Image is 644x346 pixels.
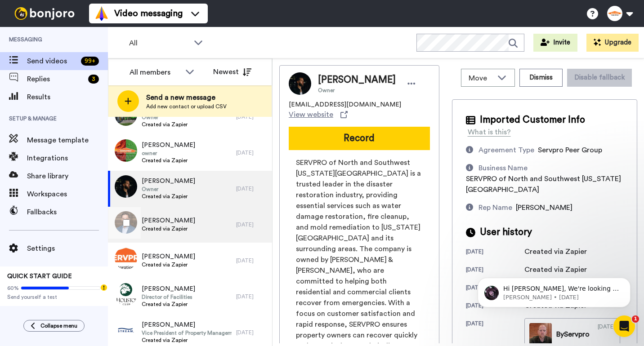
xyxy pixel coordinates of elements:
div: [DATE] [236,329,268,336]
span: Director of Facilities [142,293,195,301]
span: Servpro Peer Group [538,146,602,154]
span: Created via Zapier [142,261,195,268]
span: Results [27,92,108,102]
span: Fallbacks [27,207,108,217]
span: [PERSON_NAME] [142,252,195,261]
img: vm-color.svg [94,6,109,21]
span: owner [142,150,195,157]
span: Collapse menu [40,322,77,329]
button: Disable fallback [567,69,632,87]
span: SERVPRO of North and Southwest [US_STATE][GEOGRAPHIC_DATA] [466,175,621,193]
button: Record [289,127,430,150]
img: e531f97a-68b0-4a0a-8911-4f372d9de9a8.jpg [115,139,137,162]
img: a53c4ee7-8f41-4062-937d-9692f7f1e663.png [115,283,137,306]
span: [PERSON_NAME] [516,204,572,211]
img: 5f8224a4-687e-40f1-a6dc-89ba86844041-thumb.jpg [529,323,552,346]
div: By Servpro [556,329,590,340]
span: [PERSON_NAME] [318,73,396,87]
span: All [129,38,189,49]
span: Owner [142,114,195,121]
span: Send yourself a test [7,293,101,301]
span: Video messaging [114,7,183,20]
img: 5042df9f-cd4e-41fc-9568-38838ad27f16.png [115,319,137,342]
span: Workspaces [27,189,108,200]
img: bj-logo-header-white.svg [11,7,78,20]
p: Message from Matt, sent 5w ago [39,35,155,43]
span: [PERSON_NAME] [142,320,232,329]
span: User history [480,226,532,239]
span: Message template [27,135,108,146]
span: [PERSON_NAME] [142,177,195,186]
span: [PERSON_NAME] [142,284,195,293]
div: [DATE] [236,185,268,192]
span: Created via Zapier [142,301,195,308]
span: 60% [7,284,19,292]
img: f11b6009-00fb-4b5d-8fac-05036f21bffe.jpg [115,247,137,270]
span: Vice President of Property Management [142,329,232,337]
div: Tooltip anchor [100,284,108,292]
button: Newest [206,63,258,81]
div: [DATE] [236,293,268,300]
span: Created via Zapier [142,157,195,164]
div: [DATE] [236,149,268,156]
span: [PERSON_NAME] [142,216,195,225]
div: [DATE] [236,221,268,228]
iframe: Intercom notifications message [464,259,644,322]
span: [EMAIL_ADDRESS][DOMAIN_NAME] [289,100,401,109]
span: View website [289,109,333,120]
button: Upgrade [586,34,639,52]
div: Agreement Type [479,145,534,155]
span: Move [469,73,493,84]
img: Image of Nick Hickman [289,72,311,95]
div: Business Name [479,163,528,173]
span: Created via Zapier [142,121,195,128]
div: Rep Name [479,202,512,213]
span: [PERSON_NAME] [142,141,195,150]
a: View website [289,109,348,120]
span: Created via Zapier [142,337,232,344]
div: All members [130,67,181,78]
button: Invite [533,34,577,52]
span: Add new contact or upload CSV [146,103,227,110]
span: Send a new message [146,92,227,103]
button: Collapse menu [23,320,85,332]
div: [DATE] [236,257,268,264]
span: Settings [27,243,108,254]
div: 99 + [81,57,99,66]
div: What is this? [468,127,511,138]
span: Created via Zapier [142,193,195,200]
iframe: Intercom live chat [613,315,635,337]
span: Send videos [27,56,77,67]
span: Owner [318,87,396,94]
div: Created via Zapier [524,246,587,257]
span: Replies [27,74,85,84]
div: [DATE] [236,113,268,120]
span: QUICK START GUIDE [7,273,72,279]
div: [DATE] [598,323,615,346]
img: b7b47d09-2225-4e91-847c-86d06ff732e5.jpg [115,175,137,198]
span: Created via Zapier [142,225,195,232]
div: [DATE] [466,248,524,257]
span: 1 [632,315,639,323]
span: Hi [PERSON_NAME], We're looking to spread the word about [PERSON_NAME] a bit further and we need ... [39,26,155,132]
span: Owner [142,186,195,193]
div: 3 [88,75,99,84]
button: Dismiss [519,69,563,87]
span: Imported Customer Info [480,113,585,127]
span: Integrations [27,153,108,164]
span: Share library [27,171,108,182]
